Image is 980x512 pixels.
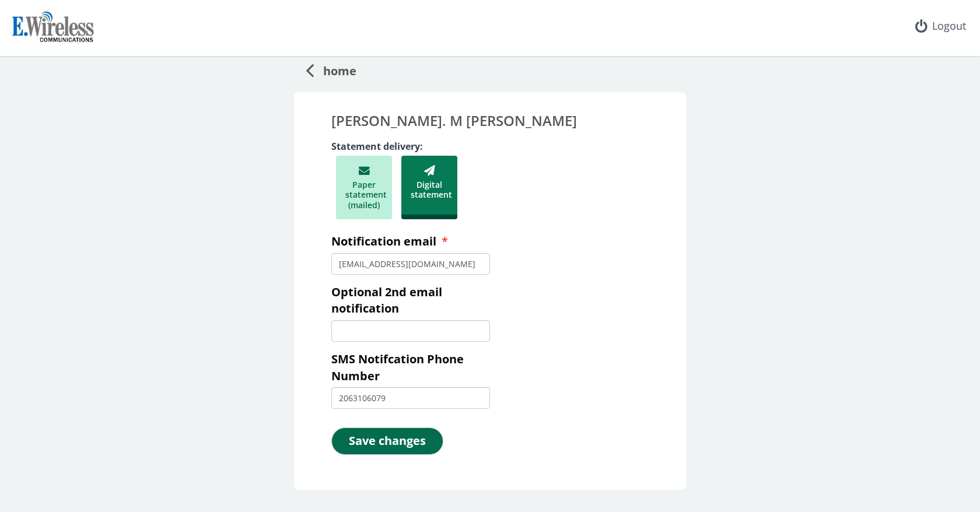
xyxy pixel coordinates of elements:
div: [PERSON_NAME]. M [PERSON_NAME] [331,111,649,131]
span: Statement delivery: [331,140,428,153]
div: Digital statement [401,156,457,220]
span: Notification email [331,233,436,249]
span: home [314,58,356,80]
span: SMS Notifcation Phone Number [331,351,464,384]
button: Save changes [331,427,443,455]
span: Optional 2nd email notification [331,284,442,317]
div: Paper statement (mailed) [336,156,392,220]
